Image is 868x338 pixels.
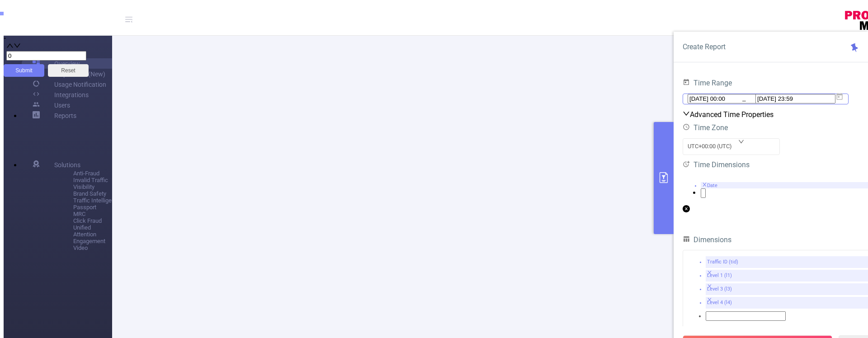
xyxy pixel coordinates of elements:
[73,238,146,244] span: Engagement
[54,81,106,88] span: Usage Notification
[73,244,146,251] span: Video
[61,67,75,74] span: Reset
[33,89,89,100] a: Integrations
[73,231,146,238] span: Attention
[14,43,21,51] i: icon: down
[54,161,80,169] span: Solutions
[73,211,146,217] span: MRC
[6,43,14,51] i: icon: up
[33,79,106,89] a: Usage Notification
[54,91,89,99] span: Integrations
[73,197,146,204] span: Traffic Intelligence
[73,224,146,231] span: Unified
[73,170,146,177] span: Anti-Fraud
[15,67,32,74] span: Submit
[4,64,44,77] button: Submit
[73,204,146,211] span: Passport
[54,112,76,119] span: Reports
[54,111,76,120] a: Reports
[73,190,146,197] span: Brand Safety
[73,183,146,190] span: Visibility
[48,64,89,77] button: Reset
[14,43,21,51] span: Decrease Value
[33,100,70,110] a: Users
[54,102,70,109] span: Users
[73,217,146,224] span: Click Fraud
[73,177,146,183] span: Invalid Traffic
[6,43,14,51] span: Increase Value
